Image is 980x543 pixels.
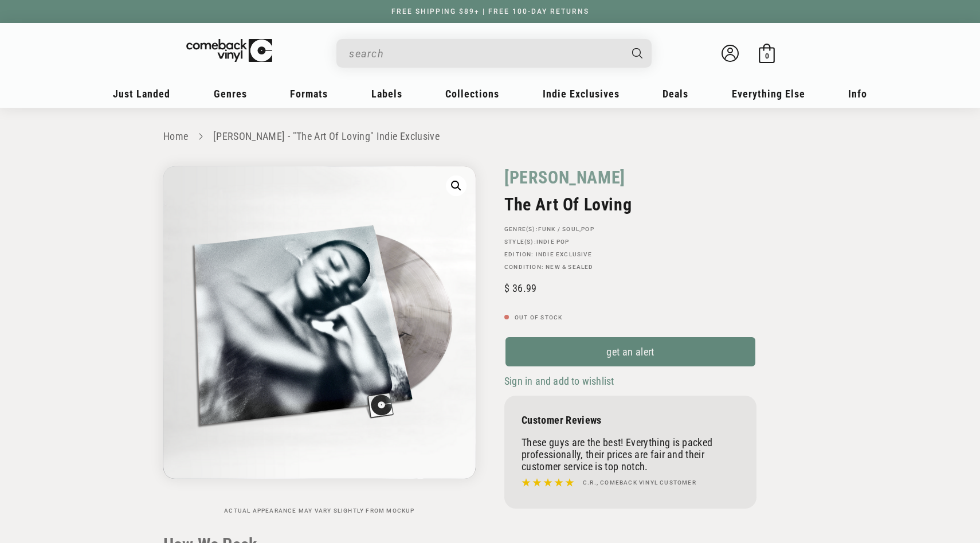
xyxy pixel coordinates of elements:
[504,282,509,294] span: $
[213,130,440,142] a: [PERSON_NAME] - "The Art Of Loving" Indie Exclusive
[583,478,696,487] h4: C.R., Comeback Vinyl customer
[504,166,625,189] a: [PERSON_NAME]
[504,194,756,214] h2: The Art Of Loving
[504,314,756,321] p: Out of stock
[504,251,756,258] p: Edition:
[536,251,592,257] a: Indie Exclusive
[214,88,247,100] span: Genres
[504,374,617,388] button: Sign in and add to wishlist
[765,52,769,60] span: 0
[622,39,653,68] button: Search
[113,88,170,100] span: Just Landed
[581,226,594,232] a: Pop
[538,226,579,232] a: Funk / Soul
[336,39,652,68] div: Search
[504,264,756,271] p: Condition: New & Sealed
[349,42,621,65] input: search
[504,375,614,387] span: Sign in and add to wishlist
[536,239,570,245] a: Indie Pop
[163,130,188,142] a: Home
[504,282,536,294] span: 36.99
[663,88,688,100] span: Deals
[371,88,402,100] span: Labels
[163,166,476,514] media-gallery: Gallery Viewer
[848,88,867,100] span: Info
[504,336,756,368] a: get an alert
[522,414,739,426] p: Customer Reviews
[380,7,601,15] a: FREE SHIPPING $89+ | FREE 100-DAY RETURNS
[163,507,476,514] p: Actual appearance may vary slightly from mockup
[504,239,756,245] p: STYLE(S):
[290,88,328,100] span: Formats
[522,475,574,490] img: star5.svg
[543,88,620,100] span: Indie Exclusives
[732,88,805,100] span: Everything Else
[163,128,817,145] nav: breadcrumbs
[445,88,499,100] span: Collections
[522,436,739,472] p: These guys are the best! Everything is packed professionally, their prices are fair and their cus...
[504,226,756,233] p: GENRE(S): ,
